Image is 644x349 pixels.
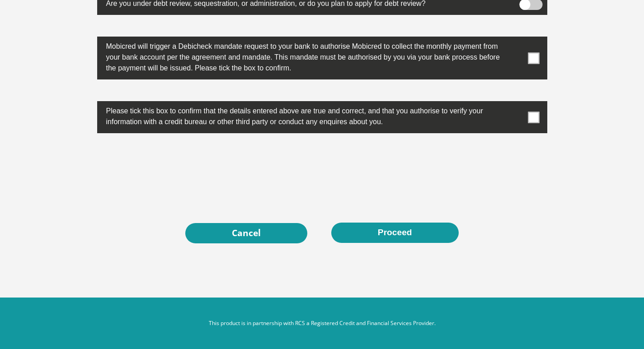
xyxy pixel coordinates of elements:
a: Cancel [185,223,307,243]
p: This product is in partnership with RCS a Registered Credit and Financial Services Provider. [71,319,573,327]
label: Please tick this box to confirm that the details entered above are true and correct, and that you... [97,101,502,130]
button: Proceed [331,223,459,243]
iframe: reCAPTCHA [254,155,391,190]
label: Mobicred will trigger a Debicheck mandate request to your bank to authorise Mobicred to collect t... [97,37,502,76]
